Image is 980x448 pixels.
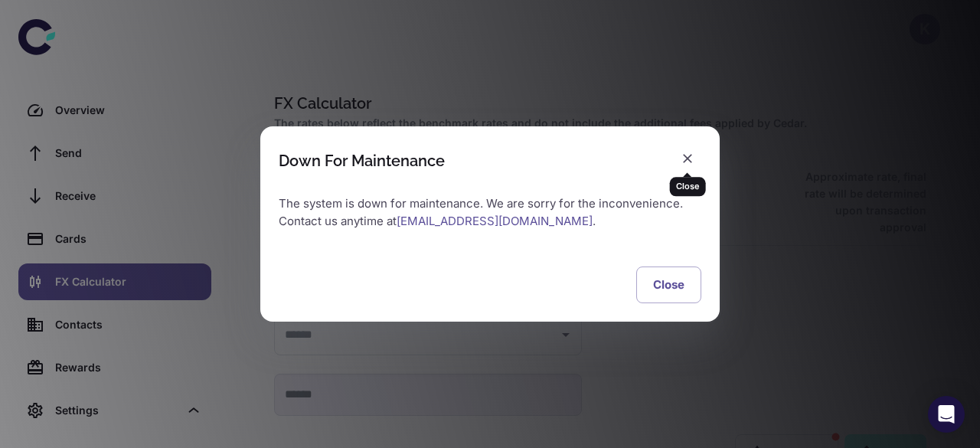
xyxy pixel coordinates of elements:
div: Down For Maintenance [279,152,445,170]
button: Close [636,267,701,303]
div: Open Intercom Messenger [928,396,965,433]
p: The system is down for maintenance. We are sorry for the inconvenience. Contact us anytime at . [279,195,701,230]
div: Close [670,177,706,196]
a: [EMAIL_ADDRESS][DOMAIN_NAME] [397,214,593,228]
